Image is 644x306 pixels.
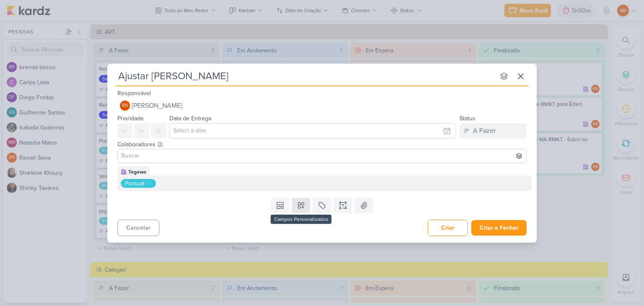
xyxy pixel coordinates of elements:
div: A Fazer [473,126,496,136]
label: Responsável [117,90,151,97]
input: Select a date [169,123,456,138]
span: [PERSON_NAME] [132,101,182,111]
input: Buscar [119,151,525,161]
button: RB [PERSON_NAME] [117,98,527,113]
div: Campos Personalizados [271,215,332,224]
p: RB [122,104,128,108]
button: A Fazer [460,123,527,138]
div: Pontual [125,179,144,188]
label: Prioridade [117,115,144,122]
div: Colaboradores [117,140,527,149]
div: Rogerio Bispo [120,101,130,111]
label: Status [460,115,475,122]
input: Kard Sem Título [116,69,495,84]
button: Criar [428,220,468,236]
button: Criar e Fechar [471,220,527,236]
button: Cancelar [117,220,159,236]
div: Tagawa [128,168,146,176]
label: Data de Entrega [169,115,211,122]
